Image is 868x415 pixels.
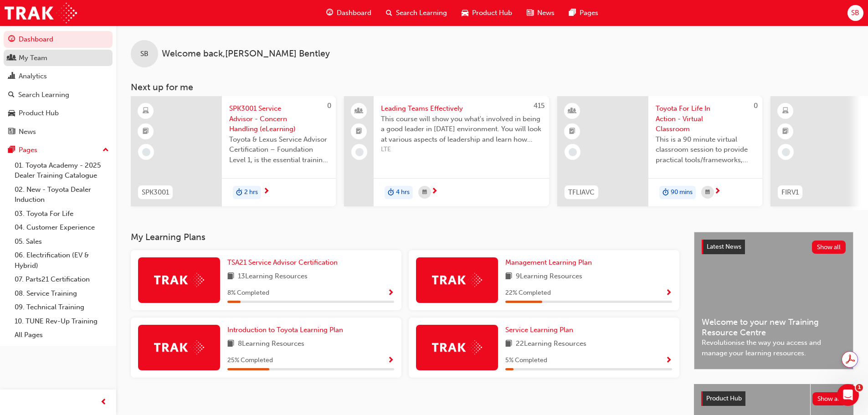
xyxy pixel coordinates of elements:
button: Pages [4,142,113,159]
span: learningResourceType_ELEARNING-icon [143,105,149,117]
span: FIRV1 [781,187,799,198]
h3: Next up for me [116,82,868,92]
span: learningRecordVerb_NONE-icon [355,148,364,156]
a: 0TFLIAVCToyota For Life In Action - Virtual ClassroomThis is a 90 minute virtual classroom sessio... [557,96,762,206]
div: Search Learning [18,90,69,100]
a: Trak [5,3,77,23]
div: Pages [19,145,37,155]
span: guage-icon [326,7,333,19]
a: guage-iconDashboard [319,4,379,22]
div: My Team [19,53,47,63]
span: Welcome to your new Training Resource Centre [702,317,846,338]
span: 8 Learning Resources [238,338,304,350]
span: 8 % Completed [227,288,269,298]
a: 04. Customer Experience [11,220,113,235]
a: 05. Sales [11,235,113,249]
span: 90 mins [671,187,693,198]
a: 10. TUNE Rev-Up Training [11,314,113,328]
span: search-icon [8,91,15,99]
span: duration-icon [236,187,242,199]
a: Dashboard [4,31,113,48]
span: 25 % Completed [227,355,273,366]
span: 22 Learning Resources [516,338,586,350]
span: 5 % Completed [505,355,547,366]
a: Introduction to Toyota Learning Plan [227,325,347,335]
a: 06. Electrification (EV & Hybrid) [11,248,113,272]
span: Toyota For Life In Action - Virtual Classroom [656,103,755,134]
span: 0 [754,102,758,110]
a: Search Learning [4,87,113,103]
span: TSA21 Service Advisor Certification [227,258,338,266]
a: Product HubShow all [701,391,846,406]
span: car-icon [462,7,468,19]
span: car-icon [8,109,15,118]
div: News [19,127,36,137]
button: Show all [812,241,846,254]
span: next-icon [263,188,270,196]
span: up-icon [103,144,109,156]
a: TSA21 Service Advisor Certification [227,257,341,268]
a: All Pages [11,328,113,342]
span: calendar-icon [422,187,427,198]
span: people-icon [8,54,15,62]
button: SB [847,5,863,21]
span: LTE [381,144,542,155]
a: Analytics [4,68,113,85]
span: learningResourceType_ELEARNING-icon [782,105,789,117]
span: Show Progress [665,289,672,297]
span: Dashboard [337,8,371,18]
span: learningRecordVerb_NONE-icon [569,148,577,156]
span: pages-icon [8,146,15,154]
span: SPK3001 [142,187,169,198]
button: Show Progress [387,287,394,299]
span: 0 [327,102,331,110]
span: Product Hub [706,395,742,402]
span: Welcome back , [PERSON_NAME] Bentley [162,49,330,59]
span: book-icon [505,271,512,282]
button: Show Progress [665,287,672,299]
a: 02. New - Toyota Dealer Induction [11,183,113,207]
img: Trak [432,340,482,354]
span: next-icon [431,188,438,196]
a: 07. Parts21 Certification [11,272,113,287]
span: book-icon [227,338,234,350]
span: Introduction to Toyota Learning Plan [227,326,343,334]
img: Trak [154,340,204,354]
span: chart-icon [8,72,15,81]
div: Product Hub [19,108,59,118]
iframe: Intercom live chat [837,384,859,406]
button: Show Progress [665,355,672,366]
span: book-icon [505,338,512,350]
span: prev-icon [100,397,107,408]
a: pages-iconPages [562,4,606,22]
img: Trak [432,273,482,287]
span: Service Learning Plan [505,326,573,334]
span: 22 % Completed [505,288,551,298]
span: 13 Learning Resources [238,271,308,282]
span: guage-icon [8,36,15,44]
span: Show Progress [665,357,672,365]
span: calendar-icon [705,187,710,198]
span: search-icon [386,7,392,19]
a: 08. Service Training [11,287,113,301]
span: Pages [580,8,598,18]
span: learningRecordVerb_NONE-icon [782,148,790,156]
span: booktick-icon [569,126,575,138]
span: learningResourceType_INSTRUCTOR_LED-icon [569,105,575,117]
a: 03. Toyota For Life [11,207,113,221]
span: Search Learning [396,8,447,18]
button: DashboardMy TeamAnalyticsSearch LearningProduct HubNews [4,29,113,142]
span: Toyota & Lexus Service Advisor Certification – Foundation Level 1, is the essential training cour... [229,134,329,165]
span: This course will show you what's involved in being a good leader in [DATE] environment. You will ... [381,114,542,145]
span: booktick-icon [782,126,789,138]
span: Show Progress [387,357,394,365]
span: 2 hrs [244,187,258,198]
span: 9 Learning Resources [516,271,582,282]
span: News [537,8,555,18]
span: Product Hub [472,8,512,18]
span: news-icon [527,7,534,19]
a: Management Learning Plan [505,257,596,268]
span: SB [140,49,149,59]
span: pages-icon [569,7,576,19]
button: Show Progress [387,355,394,366]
